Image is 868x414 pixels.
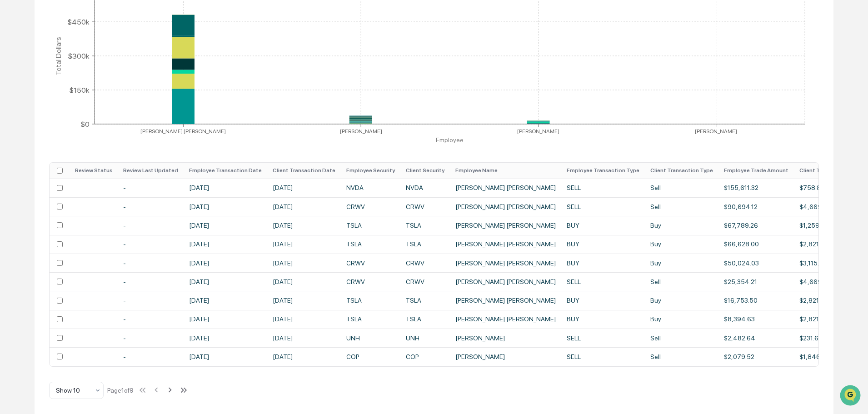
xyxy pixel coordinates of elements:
[839,384,863,409] iframe: Open customer support
[267,272,341,291] td: [DATE]
[341,216,400,234] td: TSLA
[450,291,561,309] td: [PERSON_NAME] [PERSON_NAME]
[9,19,165,34] p: How can we help?
[341,235,400,254] td: TSLA
[645,197,718,216] td: Sell
[118,347,184,366] td: -
[62,111,116,127] a: 🗄️Attestations
[436,136,464,144] tspan: Employee
[450,235,561,254] td: [PERSON_NAME] [PERSON_NAME]
[794,197,859,216] td: $4,669.77
[450,329,561,347] td: [PERSON_NAME]
[645,310,718,329] td: Buy
[450,163,561,179] th: Employee Name
[718,197,794,216] td: $90,694.12
[400,163,450,179] th: Client Security
[118,216,184,234] td: -
[341,347,400,366] td: COP
[118,197,184,216] td: -
[5,111,62,127] a: 🖐️Preclearance
[450,310,561,329] td: [PERSON_NAME] [PERSON_NAME]
[561,179,645,197] td: SELL
[9,115,16,123] div: 🖐️
[794,163,859,179] th: Client Trade Amount
[267,179,341,197] td: [DATE]
[561,254,645,272] td: BUY
[794,329,859,347] td: $231.67
[794,216,859,234] td: $1,259.68
[5,128,61,145] a: 🔎Data Lookup
[718,235,794,254] td: $66,628.00
[645,291,718,309] td: Buy
[118,272,184,291] td: -
[18,132,57,141] span: Data Lookup
[267,216,341,234] td: [DATE]
[718,254,794,272] td: $50,024.03
[341,197,400,216] td: CRWV
[400,329,450,347] td: UNH
[184,163,267,179] th: Employee Transaction Date
[70,163,118,179] th: Review Status
[561,291,645,309] td: BUY
[340,128,382,134] tspan: [PERSON_NAME]
[184,291,267,309] td: [DATE]
[267,347,341,366] td: [DATE]
[107,387,134,394] div: Page 1 of 9
[645,235,718,254] td: Buy
[184,310,267,329] td: [DATE]
[794,310,859,329] td: $2,821.84
[518,128,560,134] tspan: [PERSON_NAME]
[67,17,90,26] tspan: $450k
[645,329,718,347] td: Sell
[718,291,794,309] td: $16,753.50
[718,310,794,329] td: $8,394.63
[400,347,450,366] td: COP
[561,347,645,366] td: SELL
[341,254,400,272] td: CRWV
[561,272,645,291] td: SELL
[794,235,859,254] td: $2,821.84
[400,197,450,216] td: CRWV
[794,291,859,309] td: $2,821.84
[75,115,113,124] span: Attestations
[341,272,400,291] td: CRWV
[450,216,561,234] td: [PERSON_NAME] [PERSON_NAME]
[561,197,645,216] td: SELL
[9,70,25,86] img: 1746055101610-c473b297-6a78-478c-a979-82029cc54cd1
[267,329,341,347] td: [DATE]
[184,197,267,216] td: [DATE]
[695,128,738,134] tspan: [PERSON_NAME]
[561,216,645,234] td: BUY
[645,347,718,366] td: Sell
[794,179,859,197] td: $758.83
[184,179,267,197] td: [DATE]
[450,272,561,291] td: [PERSON_NAME] [PERSON_NAME]
[718,163,794,179] th: Employee Trade Amount
[31,79,115,86] div: We're available if you need us!
[400,235,450,254] td: TSLA
[80,120,90,128] tspan: $0
[9,133,16,140] div: 🔎
[66,115,73,123] div: 🗄️
[118,291,184,309] td: -
[450,347,561,366] td: [PERSON_NAME]
[64,154,110,161] a: Powered byPylon
[68,51,90,60] tspan: $300k
[31,70,149,79] div: Start new chat
[267,291,341,309] td: [DATE]
[400,179,450,197] td: NVDA
[561,329,645,347] td: SELL
[718,179,794,197] td: $155,611.32
[341,310,400,329] td: TSLA
[184,329,267,347] td: [DATE]
[141,128,226,134] tspan: [PERSON_NAME] [PERSON_NAME]
[561,163,645,179] th: Employee Transaction Type
[718,347,794,366] td: $2,079.52
[400,272,450,291] td: CRWV
[645,254,718,272] td: Buy
[267,235,341,254] td: [DATE]
[184,347,267,366] td: [DATE]
[645,272,718,291] td: Sell
[341,179,400,197] td: NVDA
